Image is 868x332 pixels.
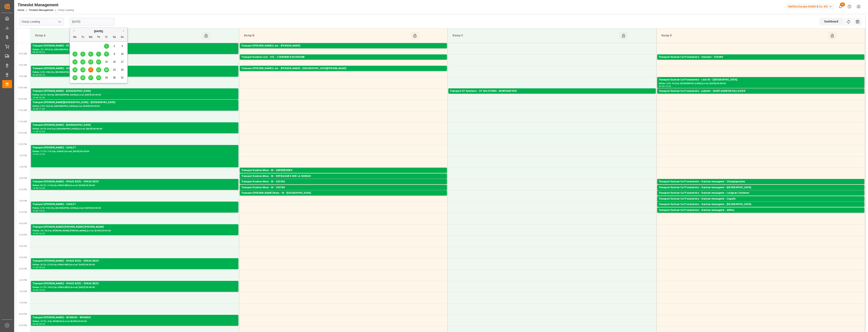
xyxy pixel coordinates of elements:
[72,30,74,32] button: Previous Month
[88,59,93,64] div: Choose Wednesday, August 13th, 2025
[38,97,39,98] div: -
[98,53,99,55] span: 7
[112,67,117,72] div: Choose Saturday, August 23rd, 2025
[33,153,38,155] div: 12:30
[19,53,27,55] span: 8:30 AM
[105,76,108,79] span: 29
[70,29,127,33] div: [DATE]
[34,32,202,39] div: Ramp A
[122,45,123,48] span: 3
[121,53,123,55] span: 10
[74,53,76,55] span: 4
[19,324,27,327] span: 8:30 PM
[33,123,237,127] div: Transport [PERSON_NAME] - [GEOGRAPHIC_DATA]
[659,180,863,184] div: Transport Dachser Cof Foodservice - Dachser messagerie - Champigneulles
[88,75,93,80] div: Choose Wednesday, August 27th, 2025
[33,259,237,263] div: Transport [PERSON_NAME] - EPAUX BEZU - EPAUX BEZU
[88,35,93,40] div: We
[33,210,38,212] div: 15:00
[80,67,85,72] div: Choose Tuesday, August 19th, 2025
[97,76,100,79] span: 28
[19,75,27,77] span: 9:30 AM
[104,59,109,64] div: Choose Friday, August 15th, 2025
[123,30,125,32] button: Next Month
[104,67,109,72] div: Choose Friday, August 22nd, 2025
[659,82,863,85] div: Pallets: 5,TU: 54,City: [GEOGRAPHIC_DATA],Arrival: [DATE] 00:00:00
[120,35,125,40] div: Su
[33,225,237,229] div: Transport [PERSON_NAME] [PERSON_NAME] [PERSON_NAME]
[19,177,27,179] span: 2:00 PM
[241,186,445,190] div: Transport Kuehne Mess - M - CESTAS
[38,108,39,110] div: -
[39,51,45,53] div: 08:30
[120,75,125,80] div: Choose Sunday, August 31st, 2025
[80,59,85,64] div: Choose Tuesday, August 12th, 2025
[33,131,38,132] div: 11:30
[96,67,101,72] div: Choose Thursday, August 21st, 2025
[241,191,445,195] div: Transport [PERSON_NAME] Mess - M - [GEOGRAPHIC_DATA]
[33,67,237,71] div: Transport [PERSON_NAME] - CHAMPAGNE
[19,256,27,259] span: 5:30 PM
[39,323,45,325] div: 20:30
[33,97,38,98] div: 10:00
[38,74,39,76] div: -
[33,105,237,108] div: Pallets: 2,TU: 56,City: [GEOGRAPHIC_DATA],Arrival: [DATE] 00:00:00
[19,222,27,225] span: 4:00 PM
[19,200,27,202] span: 3:00 PM
[241,59,445,63] div: Pallets: 6,TU: 192,City: COURNON D'AUVERGNE,Arrival: [DATE] 00:00:00
[241,184,445,187] div: Pallets: ,TU: 10,City: CESTAS,Arrival: [DATE] 00:00:00
[33,263,237,266] div: Pallets: 23,TU: 2725,City: EPAUX BEZU,Arrival: [DATE] 00:00:00
[19,188,27,191] span: 2:30 PM
[38,289,39,291] div: -
[39,187,45,189] div: 14:30
[659,59,863,63] div: Pallets: 10,TU: 12,City: YZEURE,Arrival: [DATE] 00:00:00
[241,44,445,48] div: Transport [PERSON_NAME] Lots - [PERSON_NAME]
[39,210,45,212] div: 15:30
[450,93,654,97] div: Pallets: 1,TU: 112,City: MONTBARTIER,Arrival: [DATE] 00:00:00
[659,85,665,87] div: 09:30
[38,187,39,189] div: -
[72,35,77,40] div: Mo
[840,2,845,6] span: 40
[38,323,39,325] div: -
[659,197,863,201] div: Transport Dachser Cof Foodservice - Dachser messagerie - Cogolin
[241,174,445,178] div: Transport Kuehne Mess - M - ENTRAIGUES SUR LA SORGUE
[39,289,45,291] div: 19:00
[33,71,237,74] div: Pallets: 4,TU: 350,City: [GEOGRAPHIC_DATA],Arrival: [DATE] 00:00:00
[18,98,27,100] span: 10:30 AM
[120,67,125,72] div: Choose Sunday, August 24th, 2025
[450,89,654,93] div: Transport GT Solutions - GT SOLUTIONS - MONTBARTIER
[106,45,107,48] span: 1
[38,266,39,268] div: -
[18,2,74,8] div: Timeslot Management
[33,266,38,268] div: 17:30
[33,127,237,131] div: Pallets: 24,TU: 810,City: [GEOGRAPHIC_DATA],Arrival: [DATE] 00:00:00
[113,68,116,71] span: 23
[96,75,101,80] div: Choose Thursday, August 28th, 2025
[659,89,863,93] div: Transport Dachser Cof Foodservice - pedretti - SAINT-QUENTIN FALLAVIER
[97,68,100,71] span: 21
[80,35,85,40] div: Tu
[787,3,836,10] button: Melitta Europa GmbH & Co. KG
[38,153,39,155] div: -
[33,323,38,325] div: 20:00
[106,53,107,55] span: 8
[242,32,411,39] div: Ramp B
[81,76,84,79] span: 26
[73,76,76,79] span: 25
[89,76,92,79] span: 27
[97,60,100,63] span: 14
[241,48,445,51] div: Pallets: 10,TU: ,City: CARQUEFOU,Arrival: [DATE] 00:00:00
[80,52,85,57] div: Choose Tuesday, August 5th, 2025
[241,55,445,59] div: Transport Kuehne Lots - HTL - COURNON D'AUVERGNE
[33,320,237,323] div: Pallets: 10,TU: ,City: WISSOUS,Arrival: [DATE] 00:00:00
[33,48,237,51] div: Pallets: ,TU: 455,City: [GEOGRAPHIC_DATA],Arrival: [DATE] 00:00:00
[659,202,863,206] div: Transport Dachser Cof Foodservice - Dachser messagerie - [GEOGRAPHIC_DATA]
[241,67,445,71] div: Transport [PERSON_NAME] Lots - [PERSON_NAME] - [GEOGRAPHIC_DATA][PERSON_NAME]
[659,212,863,216] div: Pallets: 1,TU: 80,City: Aiffres,Arrival: [DATE] 00:00:00
[19,290,27,293] span: 7:00 PM
[18,87,27,89] span: 10:00 AM
[33,187,38,189] div: 14:00
[33,146,237,150] div: Transport [PERSON_NAME] - CHOLET
[659,195,863,199] div: Pallets: 3,TU: ,City: Lezignan-[GEOGRAPHIC_DATA],Arrival: [DATE] 00:00:00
